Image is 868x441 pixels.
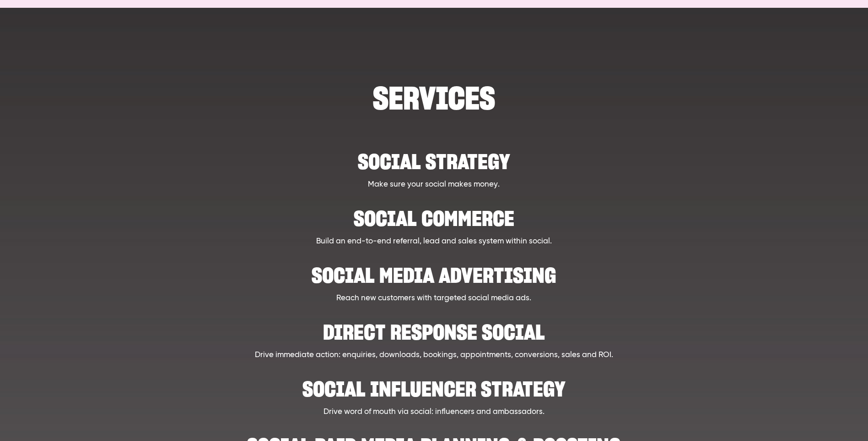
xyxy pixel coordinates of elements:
[98,257,769,285] h2: Social Media Advertising
[98,314,769,342] h2: Direct Response Social
[98,314,769,361] a: Direct Response Social Drive immediate action: enquiries, downloads, bookings, appointments, conv...
[98,257,769,304] a: Social Media Advertising Reach new customers with targeted social media ads.
[98,370,769,418] a: Social influencer strategy Drive word of mouth via social: influencers and ambassadors.
[98,200,769,228] h2: Social Commerce
[98,143,769,191] a: Social strategy Make sure your social makes money.
[98,292,769,304] p: Reach new customers with targeted social media ads.
[98,406,769,418] p: Drive word of mouth via social: influencers and ambassadors.
[98,236,769,248] p: Build an end-to-end referral, lead and sales system within social.
[98,84,769,112] h1: SERVICES
[98,179,769,191] p: Make sure your social makes money.
[98,200,769,248] a: Social Commerce Build an end-to-end referral, lead and sales system within social.
[98,370,769,398] h2: Social influencer strategy
[98,349,769,361] p: Drive immediate action: enquiries, downloads, bookings, appointments, conversions, sales and ROI.
[98,143,769,171] h2: Social strategy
